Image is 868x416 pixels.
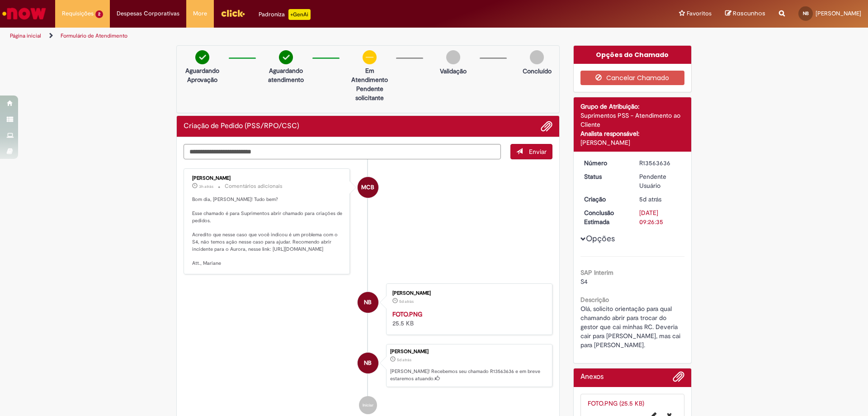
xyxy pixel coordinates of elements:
[348,66,392,84] p: Em Atendimento
[363,50,377,64] img: circle-minus.png
[577,172,633,181] dt: Status
[510,144,552,159] button: Enviar
[399,299,414,304] span: 5d atrás
[7,28,572,44] ul: Trilhas de página
[221,6,245,20] img: click_logo_yellow_360x200.png
[803,10,809,16] span: NB
[580,129,685,138] div: Analista responsável:
[440,67,467,76] p: Validação
[639,208,681,226] div: [DATE] 09:26:35
[580,102,685,111] div: Grupo de Atribuição:
[687,9,712,18] span: Favoritos
[195,50,209,64] img: check-circle-green.png
[358,292,378,313] div: Natieli Lopes Barbosa
[264,66,308,84] p: Aguardando atendimento
[733,9,765,18] span: Rascunhos
[541,120,552,132] button: Adicionar anexos
[1,5,47,23] img: ServiceNow
[184,344,552,387] li: Natieli Lopes Barbosa
[580,138,685,147] div: [PERSON_NAME]
[580,111,685,129] div: Suprimentos PSS - Atendimento ao Cliente
[390,349,547,354] div: [PERSON_NAME]
[117,9,179,18] span: Despesas Corporativas
[259,9,311,20] div: Padroniza
[639,172,681,190] div: Pendente Usuário
[577,208,633,226] dt: Conclusão Estimada
[61,32,127,39] a: Formulário de Atendimento
[580,268,613,277] b: SAP Interim
[364,292,372,313] span: NB
[577,195,633,204] dt: Criação
[529,148,547,156] span: Enviar
[392,310,422,318] a: FOTO.PNG
[588,399,644,407] a: FOTO.PNG (25.5 KB)
[184,122,299,130] h2: Criação de Pedido (PSS/RPO/CSC) Histórico de tíquete
[580,296,609,304] b: Descrição
[639,158,681,167] div: R13563636
[180,66,224,84] p: Aguardando Aprovação
[399,299,414,304] time: 24/09/2025 15:26:29
[95,10,103,18] span: 2
[397,357,411,363] time: 24/09/2025 15:26:32
[725,10,765,18] a: Rascunhos
[279,50,293,64] img: check-circle-green.png
[639,195,661,203] span: 5d atrás
[184,144,501,159] textarea: Digite sua mensagem aqui...
[225,182,283,190] small: Comentários adicionais
[580,277,588,286] span: S4
[816,10,861,17] span: [PERSON_NAME]
[364,352,372,374] span: NB
[639,195,681,204] div: 24/09/2025 15:26:32
[288,9,311,20] p: +GenAi
[199,184,213,189] span: 3h atrás
[577,158,633,167] dt: Número
[673,371,684,387] button: Adicionar anexos
[580,373,604,381] h2: Anexos
[580,305,682,349] span: Olá, solicito orientação para qual chamando abrir para trocar do gestor que cai minhas RC. Deveri...
[392,291,543,296] div: [PERSON_NAME]
[390,368,547,382] p: [PERSON_NAME]! Recebemos seu chamado R13563636 e em breve estaremos atuando.
[348,84,392,102] p: Pendente solicitante
[397,357,411,363] span: 5d atrás
[530,50,544,64] img: img-circle-grey.png
[523,67,552,76] p: Concluído
[358,177,378,198] div: Mariane Cega Bianchessi
[358,353,378,373] div: Natieli Lopes Barbosa
[10,32,41,39] a: Página inicial
[62,9,94,18] span: Requisições
[392,310,543,328] div: 25.5 KB
[192,196,343,267] p: Bom dia, [PERSON_NAME]! Tudo bem? Esse chamado é para Suprimentos abrir chamado para criações de ...
[574,46,692,64] div: Opções do Chamado
[580,71,685,85] button: Cancelar Chamado
[639,195,661,203] time: 24/09/2025 15:26:32
[199,184,213,189] time: 29/09/2025 08:40:23
[192,176,343,181] div: [PERSON_NAME]
[446,50,460,64] img: img-circle-grey.png
[361,177,374,198] span: MCB
[193,9,207,18] span: More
